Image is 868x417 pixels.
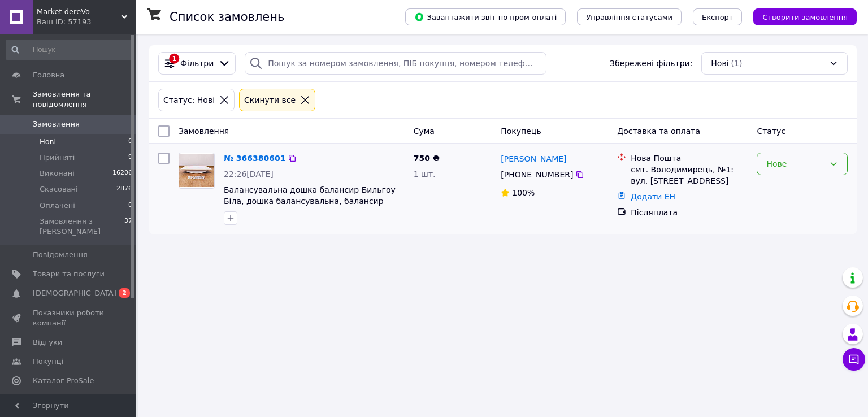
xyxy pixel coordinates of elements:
[242,94,298,106] div: Cкинути все
[224,154,285,163] a: № 366380601
[245,52,546,75] input: Пошук за номером замовлення, ПІБ покупця, номером телефону, Email, номером накладної
[37,17,136,27] div: Ваш ID: 57193
[414,170,436,179] span: 1 шт.
[179,153,215,189] a: Фото товару
[33,357,63,367] span: Покупці
[742,12,857,21] a: Створити замовлення
[631,192,675,201] a: Додати ЕН
[128,153,132,163] span: 9
[610,58,692,69] span: Збережені фільтри:
[501,127,541,136] span: Покупець
[631,153,748,164] div: Нова Пошта
[124,216,132,237] span: 37
[753,8,857,25] button: Створити замовлення
[119,288,130,298] span: 2
[631,164,748,186] div: смт. Володимирець, №1: вул. [STREET_ADDRESS]
[37,7,121,17] span: Market dereVo
[224,170,274,179] span: 22:26[DATE]
[693,8,743,25] button: Експорт
[33,337,62,347] span: Відгуки
[33,89,136,110] span: Замовлення та повідомлення
[757,127,785,136] span: Статус
[40,216,124,237] span: Замовлення з [PERSON_NAME]
[414,12,557,22] span: Завантажити звіт по пром-оплаті
[617,127,700,136] span: Доставка та оплата
[33,376,94,386] span: Каталог ProSale
[224,185,396,217] a: Балансувальна дошка балансир Бильгоу Біла, дошка балансувальна, балансир Белгау, дошка балансир
[762,13,848,21] span: Створити замовлення
[112,168,132,179] span: 16206
[33,70,64,80] span: Головна
[702,13,734,21] span: Експорт
[498,167,575,183] div: [PHONE_NUMBER]
[501,153,566,164] a: [PERSON_NAME]
[161,94,217,106] div: Статус: Нові
[766,158,824,170] div: Нове
[33,119,80,129] span: Замовлення
[116,184,132,194] span: 2876
[711,58,728,69] span: Нові
[405,8,566,25] button: Завантажити звіт по пром-оплаті
[586,13,672,21] span: Управління статусами
[180,58,214,69] span: Фільтри
[40,184,78,194] span: Скасовані
[33,288,116,298] span: [DEMOGRAPHIC_DATA]
[414,127,435,136] span: Cума
[40,201,75,211] span: Оплачені
[577,8,682,25] button: Управління статусами
[40,168,75,179] span: Виконані
[40,153,75,163] span: Прийняті
[33,308,105,328] span: Показники роботи компанії
[179,127,229,136] span: Замовлення
[512,188,535,197] span: 100%
[843,348,865,371] button: Чат з покупцем
[128,201,132,211] span: 0
[128,137,132,147] span: 0
[40,137,56,147] span: Нові
[6,40,133,60] input: Пошук
[33,269,105,279] span: Товари та послуги
[414,154,440,163] span: 750 ₴
[179,154,214,188] img: Фото товару
[170,10,284,24] h1: Список замовлень
[631,207,748,218] div: Післяплата
[33,250,88,260] span: Повідомлення
[731,59,743,68] span: (1)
